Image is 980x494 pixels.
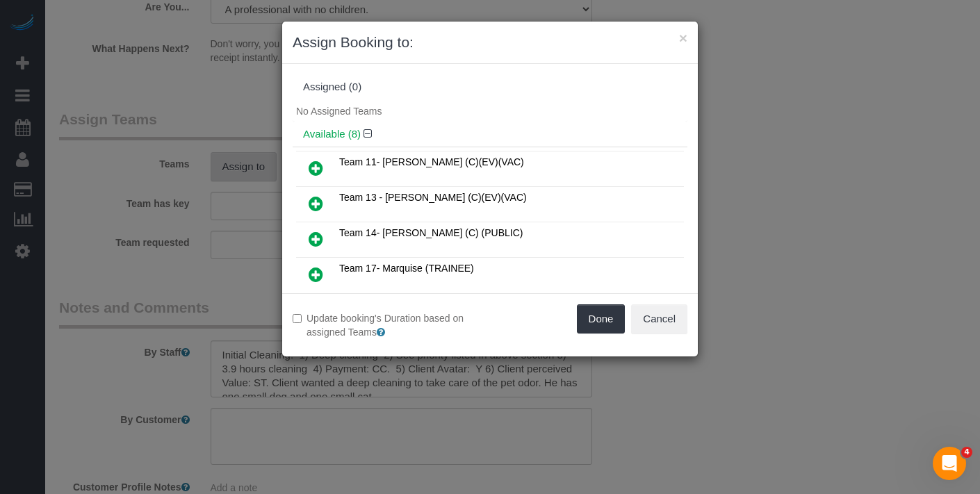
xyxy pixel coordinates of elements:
span: Team 14- [PERSON_NAME] (C) (PUBLIC) [339,227,523,238]
h4: Available (8) [303,129,677,140]
span: Team 17- Marquise (TRAINEE) [339,263,474,274]
span: Team 13 - [PERSON_NAME] (C)(EV)(VAC) [339,192,527,203]
span: Team 11- [PERSON_NAME] (C)(EV)(VAC) [339,156,524,167]
button: × [679,31,687,45]
h3: Assign Booking to: [293,32,687,53]
input: Update booking's Duration based on assigned Teams [293,314,302,323]
label: Update booking's Duration based on assigned Teams [293,311,480,339]
span: No Assigned Teams [296,106,382,117]
iframe: Intercom live chat [933,447,966,480]
div: Assigned (0) [303,81,677,93]
span: 4 [961,447,972,458]
button: Cancel [631,304,687,334]
button: Done [577,304,626,334]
